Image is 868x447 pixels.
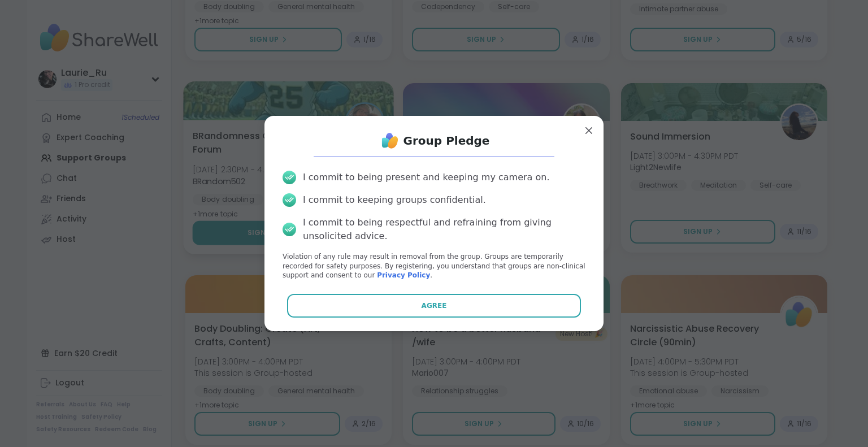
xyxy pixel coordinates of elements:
div: I commit to being present and keeping my camera on. [303,171,549,184]
button: Agree [287,294,581,318]
img: ShareWell Logo [379,129,401,152]
p: Violation of any rule may result in removal from the group. Groups are temporarily recorded for s... [283,252,585,280]
div: I commit to being respectful and refraining from giving unsolicited advice. [303,216,585,243]
div: I commit to keeping groups confidential. [303,193,486,207]
a: Privacy Policy [377,271,430,279]
h1: Group Pledge [403,133,490,149]
span: Agree [422,301,447,311]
